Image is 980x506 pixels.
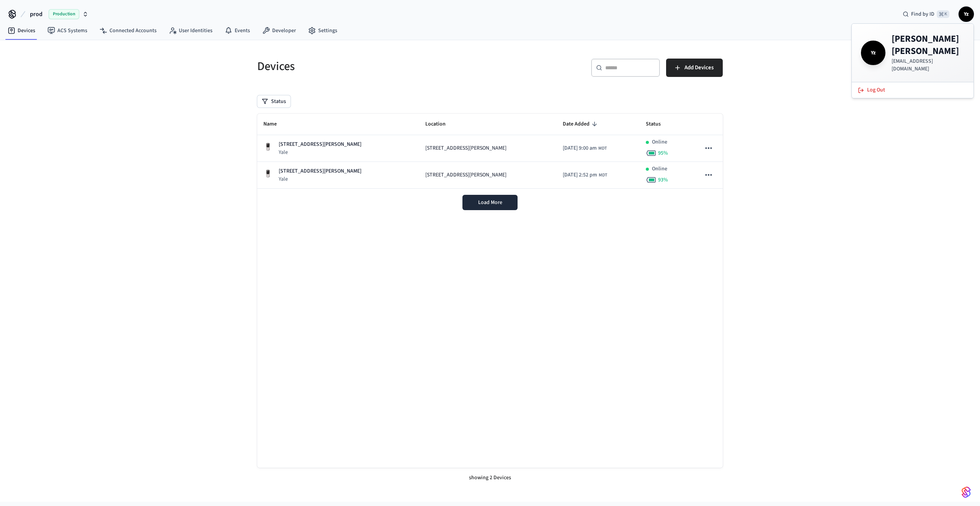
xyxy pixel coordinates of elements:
[658,149,668,157] span: 95 %
[862,42,884,64] span: Yz
[279,140,361,149] p: [STREET_ADDRESS][PERSON_NAME]
[279,149,361,156] p: Yale
[563,171,597,179] span: [DATE] 2:52 pm
[897,7,955,21] div: Find by ID⌘ K
[263,169,273,178] img: Yale Assure Touchscreen Wifi Smart Lock, Satin Nickel, Front
[937,10,949,18] span: ⌘ K
[425,171,506,179] span: [STREET_ADDRESS][PERSON_NAME]
[257,59,485,74] h5: Devices
[93,24,163,38] a: Connected Accounts
[257,468,723,488] div: showing 2 Devices
[598,145,607,152] span: MDT
[257,95,291,108] button: Status
[219,24,256,38] a: Events
[263,142,273,152] img: Yale Assure Touchscreen Wifi Smart Lock, Satin Nickel, Front
[279,167,361,175] p: [STREET_ADDRESS][PERSON_NAME]
[563,144,597,152] span: [DATE] 9:00 am
[892,57,964,73] p: [EMAIL_ADDRESS][DOMAIN_NAME]
[425,118,456,130] span: Location
[563,144,607,152] div: America/Edmonton
[599,172,607,179] span: MDT
[563,118,599,130] span: Date Added
[853,84,972,96] button: Log Out
[2,24,41,38] a: Devices
[257,114,723,189] table: sticky table
[30,10,42,19] span: prod
[911,10,934,18] span: Find by ID
[658,176,668,184] span: 93 %
[684,63,714,73] span: Add Devices
[959,7,973,21] span: Yz
[462,195,518,210] button: Load More
[892,33,964,57] h4: [PERSON_NAME] [PERSON_NAME]
[959,7,974,22] button: Yz
[652,138,667,146] p: Online
[646,118,671,130] span: Status
[666,59,723,77] button: Add Devices
[563,171,607,179] div: America/Edmonton
[256,24,302,38] a: Developer
[302,24,343,38] a: Settings
[163,24,219,38] a: User Identities
[41,24,93,38] a: ACS Systems
[425,144,506,152] span: [STREET_ADDRESS][PERSON_NAME]
[263,118,287,130] span: Name
[478,199,502,206] span: Load More
[279,175,361,183] p: Yale
[962,486,971,498] img: SeamLogoGradient.69752ec5.svg
[652,165,667,173] p: Online
[49,9,79,19] span: Production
